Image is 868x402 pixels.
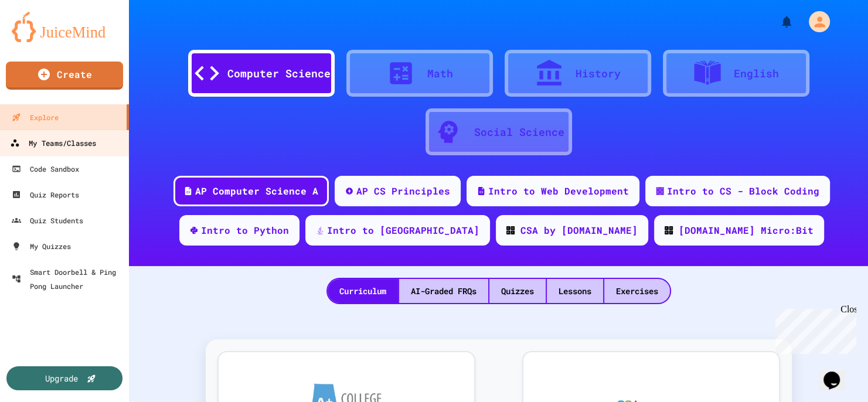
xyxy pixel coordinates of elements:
[758,12,796,32] div: My Notifications
[474,124,564,140] div: Social Science
[576,66,621,81] div: History
[489,279,546,303] div: Quizzes
[327,223,479,237] div: Intro to [GEOGRAPHIC_DATA]
[12,239,71,253] div: My Quizzes
[427,66,453,81] div: Math
[10,136,96,151] div: My Teams/Classes
[328,279,398,303] div: Curriculum
[604,279,670,303] div: Exercises
[679,223,813,237] div: [DOMAIN_NAME] Micro:Bit
[356,184,450,198] div: AP CS Principles
[665,226,673,234] img: CODE_logo_RGB.png
[12,213,83,227] div: Quiz Students
[45,372,78,384] div: Upgrade
[488,184,629,198] div: Intro to Web Development
[734,66,779,81] div: English
[201,223,289,237] div: Intro to Python
[12,265,124,293] div: Smart Doorbell & Ping Pong Launcher
[667,184,819,198] div: Intro to CS - Block Coding
[5,5,81,74] div: Chat with us now!Close
[6,62,123,90] a: Create
[547,279,603,303] div: Lessons
[12,162,79,176] div: Code Sandbox
[227,66,331,81] div: Computer Science
[12,188,79,202] div: Quiz Reports
[796,8,833,35] div: My Account
[12,12,117,42] img: logo-orange.svg
[506,226,515,234] img: CODE_logo_RGB.png
[819,355,856,390] iframe: chat widget
[520,223,638,237] div: CSA by [DOMAIN_NAME]
[399,279,488,303] div: AI-Graded FRQs
[12,110,59,124] div: Explore
[771,304,856,354] iframe: chat widget
[195,184,318,198] div: AP Computer Science A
